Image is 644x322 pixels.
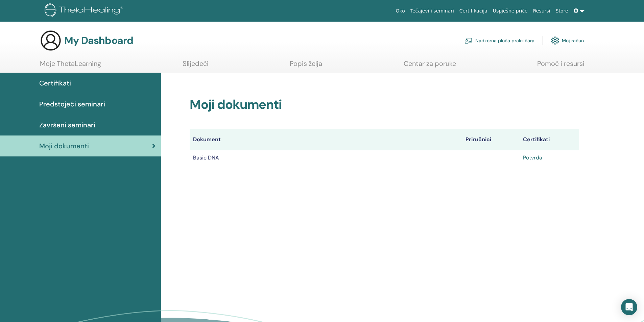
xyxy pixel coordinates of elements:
[190,129,462,150] th: Dokument
[464,33,534,48] a: Nadzorna ploča praktičara
[404,59,456,73] a: Centar za poruke
[551,35,559,46] img: cog.svg
[40,30,62,51] img: generic-user-icon.jpg
[553,5,571,17] a: Store
[537,59,585,73] a: Pomoć i resursi
[464,38,473,44] img: chalkboard-teacher.svg
[183,59,209,73] a: Slijedeći
[39,99,105,109] span: Predstojeći seminari
[190,150,462,165] td: Basic DNA
[45,3,125,19] img: logo.png
[551,33,584,48] a: Moj račun
[408,5,457,17] a: Tečajevi i seminari
[39,141,89,151] span: Moji dokumenti
[520,129,579,150] th: Certifikati
[621,299,637,315] div: Open Intercom Messenger
[39,78,71,88] span: Certifikati
[40,59,101,73] a: Moje ThetaLearning
[457,5,490,17] a: Certifikacija
[393,5,408,17] a: Oko
[190,97,579,113] h2: Moji dokumenti
[462,129,520,150] th: Priručnici
[290,59,322,73] a: Popis želja
[523,154,542,161] a: Potvrda
[64,34,133,47] h3: My Dashboard
[39,120,95,130] span: Završeni seminari
[530,5,553,17] a: Resursi
[490,5,530,17] a: Uspješne priče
